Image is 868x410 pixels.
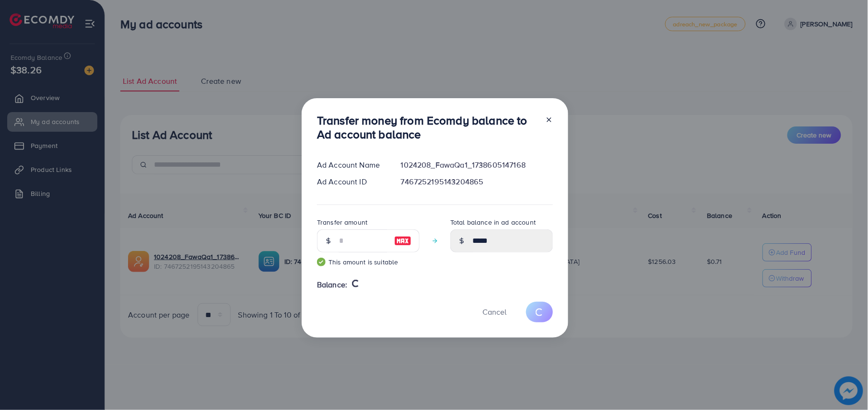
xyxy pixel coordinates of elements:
img: guide [317,258,326,266]
label: Total balance in ad account [450,217,536,227]
img: image [394,235,411,247]
small: This amount is suitable [317,257,420,267]
label: Transfer amount [317,217,367,227]
div: 1024208_FawaQa1_1738605147168 [393,159,561,171]
h3: Transfer money from Ecomdy balance to Ad account balance [317,114,538,141]
div: Ad Account ID [309,176,393,187]
button: Cancel [470,302,518,322]
div: Ad Account Name [309,159,393,171]
span: Balance: [317,279,347,290]
div: 7467252195143204865 [393,176,561,187]
span: Cancel [482,307,506,317]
